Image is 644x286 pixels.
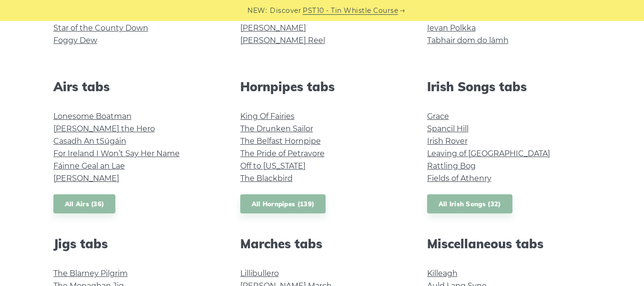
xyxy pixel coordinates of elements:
[427,137,468,146] a: Irish Rover
[240,36,325,45] a: [PERSON_NAME] Reel
[240,124,313,133] a: The Drunken Sailor
[427,194,512,214] a: All Irish Songs (32)
[240,137,321,146] a: The Belfast Hornpipe
[427,79,591,94] h2: Irish Songs tabs
[240,112,295,121] a: King Of Fairies
[240,23,306,32] a: [PERSON_NAME]
[270,5,301,16] span: Discover
[427,36,509,45] a: Tabhair dom do lámh
[240,149,325,158] a: The Pride of Petravore
[53,79,217,94] h2: Airs tabs
[247,5,267,16] span: NEW:
[53,161,125,170] a: Fáinne Geal an Lae
[53,112,132,121] a: Lonesome Boatman
[240,79,404,94] h2: Hornpipes tabs
[53,36,97,45] a: Foggy Dew
[427,149,550,158] a: Leaving of [GEOGRAPHIC_DATA]
[427,236,591,251] h2: Miscellaneous tabs
[240,236,404,251] h2: Marches tabs
[53,149,180,158] a: For Ireland I Won’t Say Her Name
[427,124,469,133] a: Spancil Hill
[53,269,128,278] a: The Blarney Pilgrim
[53,194,116,214] a: All Airs (36)
[427,174,491,183] a: Fields of Athenry
[53,236,217,251] h2: Jigs tabs
[240,174,293,183] a: The Blackbird
[427,161,476,170] a: Rattling Bog
[303,5,398,16] a: PST10 - Tin Whistle Course
[240,161,306,170] a: Off to [US_STATE]
[53,124,155,133] a: [PERSON_NAME] the Hero
[427,112,449,121] a: Grace
[427,269,458,278] a: Killeagh
[240,269,279,278] a: Lillibullero
[53,137,126,146] a: Casadh An tSúgáin
[240,194,326,214] a: All Hornpipes (139)
[53,23,148,32] a: Star of the County Down
[427,23,476,32] a: Ievan Polkka
[53,174,119,183] a: [PERSON_NAME]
